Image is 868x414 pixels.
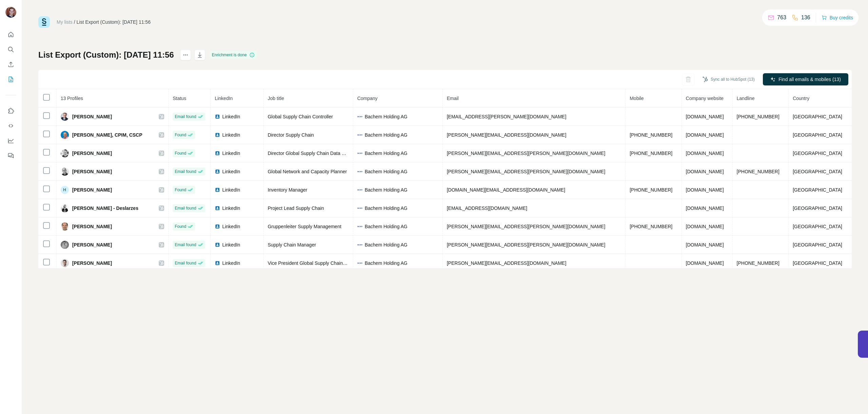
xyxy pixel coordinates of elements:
[822,13,853,22] button: Buy credits
[793,96,809,101] span: Country
[686,187,724,193] span: [DOMAIN_NAME]
[698,74,759,84] button: Sync all to HubSpot (13)
[365,241,407,248] span: Bachem Holding AG
[447,169,605,174] span: [PERSON_NAME][EMAIL_ADDRESS][PERSON_NAME][DOMAIN_NAME]
[357,187,363,193] img: company-logo
[268,96,284,101] span: Job title
[72,113,112,120] span: [PERSON_NAME]
[5,28,16,41] button: Quick start
[5,7,16,18] img: Avatar
[5,150,16,162] button: Feedback
[61,113,69,121] img: Avatar
[801,14,810,22] p: 136
[447,187,565,193] span: [DOMAIN_NAME][EMAIL_ADDRESS][DOMAIN_NAME]
[268,169,347,174] span: Global Network and Capacity Planner
[38,16,50,28] img: Surfe Logo
[357,242,363,248] img: company-logo
[175,150,186,156] span: Found
[72,150,112,157] span: [PERSON_NAME]
[357,114,363,119] img: company-logo
[268,187,307,193] span: Inventory Manager
[737,260,779,266] span: [PHONE_NUMBER]
[72,241,112,248] span: [PERSON_NAME]
[686,114,724,119] span: [DOMAIN_NAME]
[61,149,69,157] img: Avatar
[365,132,407,138] span: Bachem Holding AG
[793,205,842,211] span: [GEOGRAPHIC_DATA]
[686,169,724,174] span: [DOMAIN_NAME]
[365,205,407,212] span: Bachem Holding AG
[447,260,566,266] span: [PERSON_NAME][EMAIL_ADDRESS][DOMAIN_NAME]
[365,113,407,120] span: Bachem Holding AG
[210,51,257,59] div: Enrichment is done
[630,132,672,138] span: [PHONE_NUMBER]
[61,241,69,249] img: Avatar
[61,167,69,176] img: Avatar
[175,114,196,120] span: Email found
[737,169,779,174] span: [PHONE_NUMBER]
[686,260,724,266] span: [DOMAIN_NAME]
[222,223,240,230] span: LinkedIn
[686,151,724,156] span: [DOMAIN_NAME]
[793,187,842,193] span: [GEOGRAPHIC_DATA]
[793,169,842,174] span: [GEOGRAPHIC_DATA]
[793,114,842,119] span: [GEOGRAPHIC_DATA]
[737,96,755,101] span: Landline
[365,223,407,230] span: Bachem Holding AG
[447,205,527,211] span: [EMAIL_ADDRESS][DOMAIN_NAME]
[737,114,779,119] span: [PHONE_NUMBER]
[630,96,643,101] span: Mobile
[357,96,378,101] span: Company
[215,224,220,229] img: LinkedIn logo
[5,120,16,132] button: Use Surfe API
[175,205,196,211] span: Email found
[357,205,363,211] img: company-logo
[793,242,842,248] span: [GEOGRAPHIC_DATA]
[447,151,605,156] span: [PERSON_NAME][EMAIL_ADDRESS][PERSON_NAME][DOMAIN_NAME]
[175,242,196,248] span: Email found
[5,73,16,85] button: My lists
[763,73,848,85] button: Find all emails & mobiles (13)
[686,205,724,211] span: [DOMAIN_NAME]
[72,186,112,193] span: [PERSON_NAME]
[268,260,372,266] span: Vice President Global Supply Chain Management
[175,187,186,193] span: Found
[61,186,69,194] div: H
[357,132,363,138] img: company-logo
[222,260,240,267] span: LinkedIn
[61,259,69,267] img: Avatar
[215,96,233,101] span: LinkedIn
[215,151,220,156] img: LinkedIn logo
[793,132,842,138] span: [GEOGRAPHIC_DATA]
[447,242,605,248] span: [PERSON_NAME][EMAIL_ADDRESS][PERSON_NAME][DOMAIN_NAME]
[793,260,842,266] span: [GEOGRAPHIC_DATA]
[72,132,142,138] span: [PERSON_NAME], CPIM, CSCP
[5,58,16,71] button: Enrich CSV
[365,150,407,157] span: Bachem Holding AG
[222,241,240,248] span: LinkedIn
[365,186,407,193] span: Bachem Holding AG
[268,151,371,156] span: Director Global Supply Chain Data & Applications
[365,168,407,175] span: Bachem Holding AG
[72,205,138,212] span: [PERSON_NAME] - Deslarzes
[686,132,724,138] span: [DOMAIN_NAME]
[630,187,672,193] span: [PHONE_NUMBER]
[222,168,240,175] span: LinkedIn
[175,260,196,266] span: Email found
[268,205,324,211] span: Project Lead Supply Chain
[365,260,407,267] span: Bachem Holding AG
[686,242,724,248] span: [DOMAIN_NAME]
[215,132,220,138] img: LinkedIn logo
[57,19,73,25] a: My lists
[215,205,220,211] img: LinkedIn logo
[447,132,566,138] span: [PERSON_NAME][EMAIL_ADDRESS][DOMAIN_NAME]
[222,113,240,120] span: LinkedIn
[686,96,724,101] span: Company website
[447,224,605,229] span: [PERSON_NAME][EMAIL_ADDRESS][PERSON_NAME][DOMAIN_NAME]
[222,186,240,193] span: LinkedIn
[357,224,363,229] img: company-logo
[357,260,363,266] img: company-logo
[61,222,69,231] img: Avatar
[173,96,186,101] span: Status
[357,169,363,174] img: company-logo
